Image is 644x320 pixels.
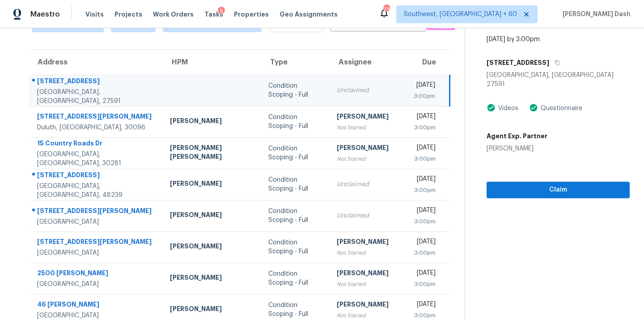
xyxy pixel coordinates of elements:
[414,217,436,226] div: 3:00pm
[487,58,549,67] h5: [STREET_ADDRESS]
[414,143,436,154] div: [DATE]
[30,10,60,19] span: Maestro
[268,144,322,162] div: Condition Scoping - Full
[268,207,322,225] div: Condition Scoping - Full
[414,175,436,186] div: [DATE]
[37,182,156,200] div: [GEOGRAPHIC_DATA], [GEOGRAPHIC_DATA], 48239
[268,175,322,193] div: Condition Scoping - Full
[37,248,156,257] div: [GEOGRAPHIC_DATA]
[414,154,436,163] div: 3:00pm
[153,10,194,19] span: Work Orders
[487,35,540,44] div: [DATE] by 3:00pm
[268,238,322,256] div: Condition Scoping - Full
[407,50,450,75] th: Due
[170,242,254,253] div: [PERSON_NAME]
[37,150,156,168] div: [GEOGRAPHIC_DATA], [GEOGRAPHIC_DATA], 30281
[337,280,399,289] div: Not Started
[494,184,623,196] span: Claim
[170,116,254,128] div: [PERSON_NAME]
[268,113,322,131] div: Condition Scoping - Full
[37,206,156,218] div: [STREET_ADDRESS][PERSON_NAME]
[414,81,435,92] div: [DATE]
[337,86,399,95] div: Unclaimed
[414,311,436,320] div: 3:00pm
[337,112,399,123] div: [PERSON_NAME]
[414,300,436,311] div: [DATE]
[559,10,631,19] span: [PERSON_NAME] Dash
[337,248,399,257] div: Not Started
[37,123,156,132] div: Duluth, [GEOGRAPHIC_DATA], 30096
[170,210,254,222] div: [PERSON_NAME]
[268,269,322,287] div: Condition Scoping - Full
[337,311,399,320] div: Not Started
[414,112,436,123] div: [DATE]
[170,273,254,284] div: [PERSON_NAME]
[337,237,399,248] div: [PERSON_NAME]
[414,206,436,217] div: [DATE]
[414,280,436,289] div: 3:00pm
[37,237,156,248] div: [STREET_ADDRESS][PERSON_NAME]
[37,269,156,280] div: 2500 [PERSON_NAME]
[487,144,547,153] div: [PERSON_NAME]
[37,300,156,311] div: 46 [PERSON_NAME]
[487,103,496,112] img: Artifact Present Icon
[280,10,338,19] span: Geo Assignments
[37,280,156,289] div: [GEOGRAPHIC_DATA]
[383,5,390,14] div: 778
[337,300,399,311] div: [PERSON_NAME]
[427,14,455,30] button: Create a Task
[218,7,225,16] div: 9
[37,77,156,88] div: [STREET_ADDRESS]
[170,179,254,190] div: [PERSON_NAME]
[170,304,254,316] div: [PERSON_NAME]
[496,104,518,113] div: Videos
[37,112,156,123] div: [STREET_ADDRESS][PERSON_NAME]
[487,182,630,198] button: Claim
[163,50,261,75] th: HPM
[29,50,163,75] th: Address
[37,311,156,320] div: [GEOGRAPHIC_DATA]
[487,132,547,141] h5: Agent Exp. Partner
[337,269,399,280] div: [PERSON_NAME]
[414,186,436,195] div: 3:00pm
[234,10,269,19] span: Properties
[85,10,104,19] span: Visits
[414,123,436,132] div: 3:00pm
[538,104,582,113] div: Questionnaire
[414,237,436,248] div: [DATE]
[330,50,407,75] th: Assignee
[261,50,330,75] th: Type
[170,143,254,163] div: [PERSON_NAME] [PERSON_NAME]
[337,143,399,154] div: [PERSON_NAME]
[404,10,517,19] span: Southwest, [GEOGRAPHIC_DATA] + 60
[414,269,436,280] div: [DATE]
[268,81,322,99] div: Condition Scoping - Full
[37,171,156,182] div: [STREET_ADDRESS]
[37,88,156,106] div: [GEOGRAPHIC_DATA], [GEOGRAPHIC_DATA], 27591
[337,154,399,163] div: Not Started
[337,123,399,132] div: Not Started
[114,10,142,19] span: Projects
[487,71,630,89] div: [GEOGRAPHIC_DATA], [GEOGRAPHIC_DATA] 27591
[337,211,399,220] div: Unclaimed
[204,11,223,17] span: Tasks
[37,139,156,150] div: 15 Country Roads Dr
[337,180,399,189] div: Unclaimed
[529,103,538,112] img: Artifact Present Icon
[414,92,435,101] div: 3:00pm
[268,301,322,319] div: Condition Scoping - Full
[414,248,436,257] div: 3:00pm
[37,218,156,226] div: [GEOGRAPHIC_DATA]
